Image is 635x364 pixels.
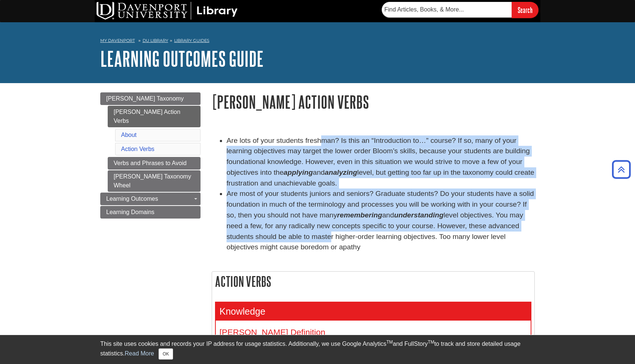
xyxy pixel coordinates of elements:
h4: [PERSON_NAME] Definition [219,328,527,337]
li: Are lots of your students freshman? Is this an “Introduction to…” course? If so, many of your lea... [227,135,535,189]
a: Read More [125,350,154,357]
a: Learning Domains [100,206,201,219]
sup: TM [428,340,434,345]
a: Learning Outcomes [100,193,201,205]
span: [PERSON_NAME] Taxonomy [106,95,184,102]
a: Library Guides [174,38,209,43]
a: My Davenport [100,37,135,44]
em: remembering [337,211,382,219]
span: Learning Outcomes [106,196,158,202]
form: Searches DU Library's articles, books, and more [382,2,538,18]
strong: analyzing [325,168,357,176]
div: This site uses cookies and records your IP address for usage statistics. Additionally, we use Goo... [100,340,535,360]
input: Search [512,2,538,18]
sup: TM [386,340,393,345]
a: Verbs and Phrases to Avoid [108,157,201,170]
img: DU Library [97,2,238,20]
li: Are most of your students juniors and seniors? Graduate students? Do your students have a solid f... [227,188,535,253]
nav: breadcrumb [100,36,535,47]
a: [PERSON_NAME] Action Verbs [108,106,201,127]
a: [PERSON_NAME] Taxonomy Wheel [108,170,201,192]
strong: applying [284,168,313,176]
div: Guide Page Menu [100,92,201,219]
h2: Action Verbs [212,272,534,291]
a: About [121,132,137,138]
a: DU Library [143,38,168,43]
a: Back to Top [609,164,633,174]
span: Learning Domains [106,209,154,215]
h3: Knowledge [216,302,531,321]
h1: [PERSON_NAME] Action Verbs [212,92,535,111]
em: understanding [394,211,443,219]
a: Learning Outcomes Guide [100,47,264,70]
button: Close [159,348,173,360]
input: Find Articles, Books, & More... [382,2,512,17]
a: [PERSON_NAME] Taxonomy [100,92,201,105]
a: Action Verbs [121,146,154,152]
